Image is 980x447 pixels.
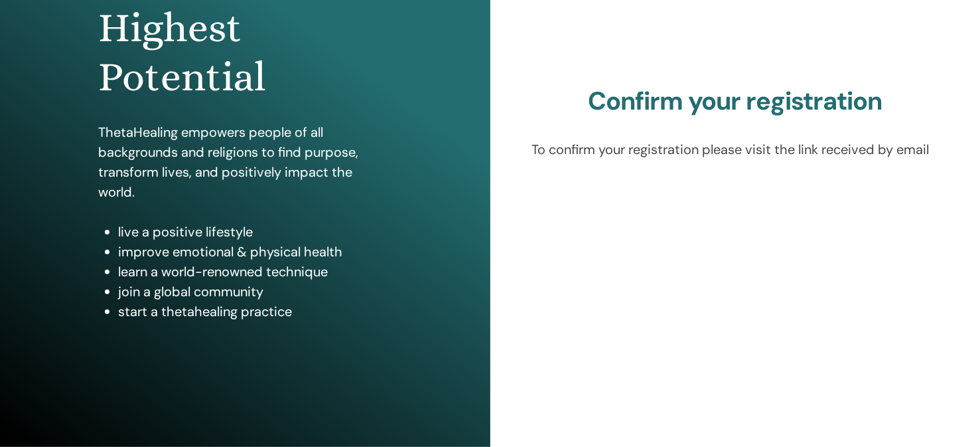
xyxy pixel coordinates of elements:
li: improve emotional & physical health [118,242,391,262]
h2: Confirm your registration [532,86,939,117]
li: learn a world-renowned technique [118,262,391,282]
p: ThetaHealing empowers people of all backgrounds and religions to find purpose, transform lives, a... [98,122,391,202]
li: start a thetahealing practice [118,302,391,321]
li: join a global community [118,282,391,302]
p: To confirm your registration please visit the link received by email [532,139,939,159]
li: live a positive lifestyle [118,222,391,242]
